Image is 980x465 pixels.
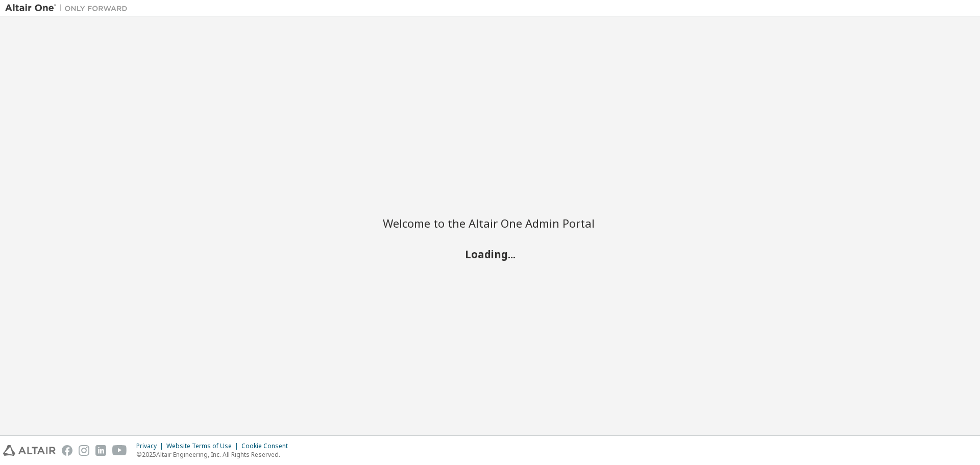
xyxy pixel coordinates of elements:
[5,3,133,13] img: Altair One
[383,216,597,230] h2: Welcome to the Altair One Admin Portal
[95,445,106,456] img: linkedin.svg
[136,450,294,459] p: © 2025 Altair Engineering, Inc. All Rights Reserved.
[62,445,72,456] img: facebook.svg
[79,445,89,456] img: instagram.svg
[241,442,294,450] div: Cookie Consent
[166,442,241,450] div: Website Terms of Use
[112,445,127,456] img: youtube.svg
[3,445,56,456] img: altair_logo.svg
[136,442,166,450] div: Privacy
[383,247,597,260] h2: Loading...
